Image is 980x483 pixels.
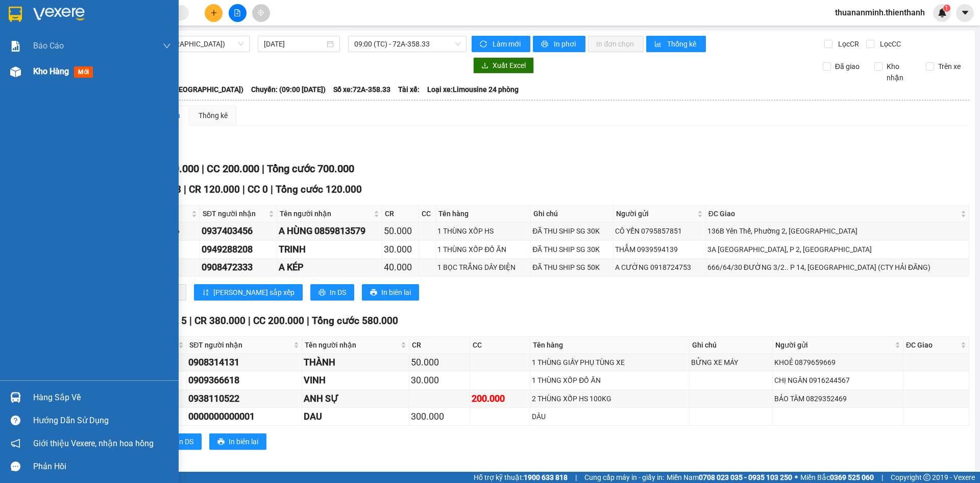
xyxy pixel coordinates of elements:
div: 30.000 [411,373,468,387]
button: In đơn chọn [588,36,644,52]
input: 14/10/2025 [264,38,325,50]
span: 1 [945,5,948,12]
span: In phơi [554,38,577,50]
span: plus [210,9,217,16]
td: 0938110522 [187,390,302,408]
span: sort-ascending [202,289,209,297]
span: printer [318,289,326,297]
div: 1 THÙNG XỐP HS [437,225,529,237]
span: thuananminh.thienthanh [827,6,933,19]
span: Tài xế: [398,84,420,95]
div: 1 BỌC TRẮNG DÂY ĐIỆN [437,262,529,273]
div: 40.000 [384,260,417,274]
span: Trên xe [934,61,965,72]
div: Hàng sắp về [33,390,171,405]
span: ANH PHÔN - 0948884383 [65,42,113,60]
div: Hướng dẫn sử dụng [33,413,171,428]
span: Báo cáo [33,39,64,52]
img: warehouse-icon [10,392,21,403]
span: In biên lai [381,287,411,298]
span: aim [257,9,264,16]
div: BỬNG XE MÁY [691,357,771,368]
span: Tên người nhận [280,208,372,219]
button: printerIn DS [158,433,202,450]
div: 0949288208 [202,242,275,257]
span: | [242,183,245,195]
div: 30.000 [384,242,417,257]
td: TRINH [277,241,382,259]
span: Tổng cước 700.000 [267,163,354,175]
span: CR 120.000 [189,183,240,195]
div: 0938110522 [188,392,300,406]
div: 0909366618 [188,373,300,387]
span: Cung cấp máy in - giấy in: [584,472,664,483]
span: Văn Phòng An Minh [65,18,144,40]
img: HFRrbPx.png [4,18,26,269]
span: file-add [234,9,241,16]
span: CC 0 [248,183,268,195]
td: VINH [302,372,409,389]
td: DAU [302,408,409,426]
span: sync [480,40,488,49]
div: VINH [304,373,407,387]
div: 0908314131 [188,355,300,370]
div: CHỊ NGÂN 0916244567 [774,375,901,386]
span: Kho nhận [883,61,918,83]
th: CC [470,337,531,354]
td: 0908472333 [200,259,277,277]
span: Lọc CR [834,38,861,50]
div: ANH SỰ [304,392,407,406]
span: ⚪️ [795,475,798,479]
span: Gửi: [65,18,144,40]
button: printerIn biên lai [209,433,266,450]
div: 1 THÙNG XỐP ĐỒ ĂN [437,244,529,255]
div: ĐÃ THU SHIP SG 50K [532,262,611,273]
span: ĐC Giao [906,339,959,351]
button: sort-ascending[PERSON_NAME] sắp xếp [194,284,303,301]
span: 09:00 (TC) - 72A-358.33 [354,36,460,52]
div: BẢO TÂM 0829352469 [774,393,901,404]
span: Giới thiệu Vexere, nhận hoa hồng [33,437,154,450]
th: Ghi chú [531,205,614,222]
div: 1 THÙNG XỐP ĐỒ ĂN [532,375,688,386]
span: Người gửi [775,339,893,351]
span: SĐT người nhận [189,339,291,351]
span: bar-chart [654,40,663,49]
div: THÀNH [304,355,407,370]
div: ĐÃ THU SHIP SG 30K [532,244,611,255]
img: logo-vxr [9,7,22,22]
span: printer [217,438,225,446]
td: 0908314131 [187,354,302,372]
span: printer [370,289,377,297]
span: 10:10 [65,6,118,16]
div: 666/64/30 ĐƯỜNG 3/2.. P 14, [GEOGRAPHIC_DATA] (CTY HẢI ĐĂNG) [707,262,967,273]
div: 50.000 [411,355,468,370]
td: A KÉP [277,259,382,277]
div: 1 THÙNG GIẤY PHỤ TÙNG XE [532,357,688,368]
div: 200.000 [472,392,529,406]
span: Lọc CC [876,38,902,50]
button: printerIn phơi [533,36,585,52]
th: Tên hàng [530,337,690,354]
td: 0949288208 [200,241,277,259]
button: printerIn DS [310,284,354,301]
button: plus [205,4,223,22]
span: Làm mới [493,38,522,50]
span: printer [541,40,550,49]
span: [DATE] [88,6,118,16]
button: syncLàm mới [472,36,530,52]
div: DAU [304,409,407,424]
button: aim [252,4,270,22]
td: ANH SỰ [302,390,409,408]
span: Hỗ trợ kỹ thuật: [474,472,568,483]
th: Ghi chú [690,337,773,354]
div: 3A [GEOGRAPHIC_DATA], P 2, [GEOGRAPHIC_DATA] [707,244,967,255]
div: 0937403456 [202,224,275,238]
span: | [202,163,204,175]
span: notification [11,439,20,448]
span: Miền Bắc [800,472,874,483]
span: In DS [330,287,346,298]
td: 0000000000001 [187,408,302,426]
td: 0909366618 [187,372,302,389]
div: 300.000 [411,409,468,424]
